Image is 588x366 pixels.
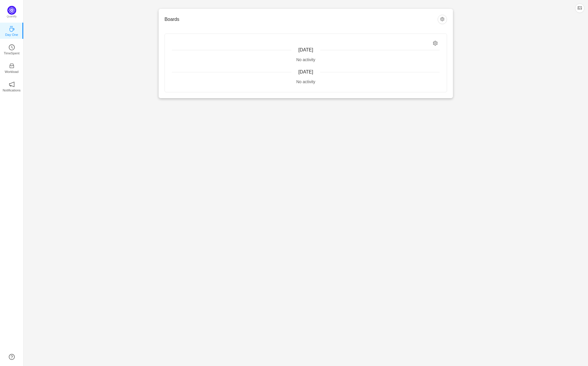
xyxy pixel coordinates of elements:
[7,6,16,15] img: Quantify
[172,79,440,85] div: No activity
[9,63,15,69] i: icon: inbox
[3,88,21,93] p: Notifications
[9,44,15,50] i: icon: clock-circle
[4,51,20,56] p: TimeSpent
[298,47,313,52] span: [DATE]
[298,69,313,74] span: [DATE]
[9,26,15,32] i: icon: coffee
[9,83,15,89] a: icon: notificationNotifications
[433,41,438,46] i: icon: setting
[5,69,19,74] p: Workload
[9,354,15,360] a: icon: question-circle
[172,57,440,63] div: No activity
[575,4,584,13] button: icon: picture
[9,81,15,87] i: icon: notification
[438,15,447,24] button: icon: setting
[9,28,15,34] a: icon: coffeeDay One
[165,16,438,22] h3: Boards
[9,65,15,71] a: icon: inboxWorkload
[5,32,18,37] p: Day One
[7,15,17,19] p: Quantify
[9,46,15,52] a: icon: clock-circleTimeSpent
